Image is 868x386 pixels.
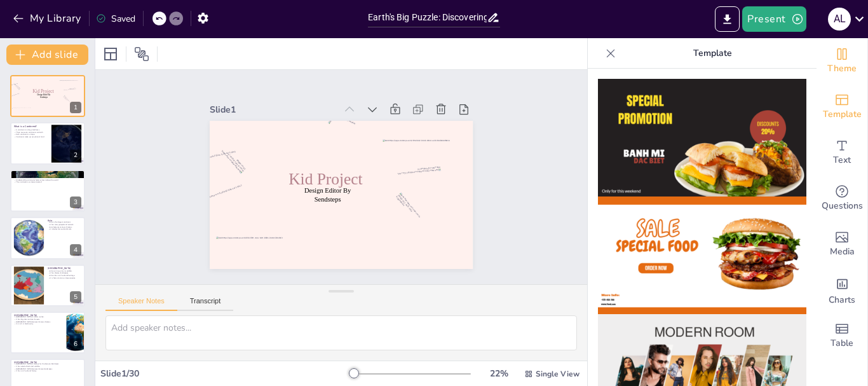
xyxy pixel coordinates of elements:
[177,297,234,311] button: Transcript
[484,368,514,380] div: 22 %
[621,38,804,69] p: Template
[6,45,88,65] button: Add slide
[368,8,487,27] input: Insert title
[830,245,855,259] span: Media
[598,196,806,314] img: thumb-2.png
[100,44,121,64] div: Layout
[48,272,81,274] p: It has diverse landscapes.
[48,266,81,270] p: [GEOGRAPHIC_DATA]
[822,199,863,213] span: Questions
[828,8,851,31] div: A L
[96,13,135,25] div: Saved
[14,318,63,321] p: It has big cities and vast forests.
[48,274,81,277] p: Africa has a rich cultural heritage.
[10,312,85,354] div: 6
[37,93,50,99] span: Design Editor By Sendsteps
[10,8,86,29] button: My Library
[32,89,53,94] span: Kid Project
[817,313,867,359] div: Add a table
[70,149,81,161] div: 2
[14,361,81,364] p: [GEOGRAPHIC_DATA]
[10,75,85,117] div: 1
[817,267,867,313] div: Add charts and graphs
[817,221,867,267] div: Add images, graphics, shapes or video
[833,153,851,167] span: Text
[14,172,81,176] p: The 7 Continents
[14,124,48,128] p: What is a Continent?
[100,368,349,380] div: Slide 1 / 30
[48,270,81,272] p: Africa is known for its wildlife.
[14,131,48,134] p: There are seven continents on Earth.
[715,6,740,32] button: Export to PowerPoint
[217,90,343,115] div: Slide 1
[742,6,806,32] button: Present
[10,122,85,164] div: 2
[10,217,85,259] div: 4
[14,135,48,138] p: Continents make up our planet's land.
[817,84,867,130] div: Add ready made slides
[14,368,81,371] p: [GEOGRAPHIC_DATA] features diverse landscapes.
[48,224,81,226] p: It has many people and animals.
[14,174,81,177] p: There are seven continents.
[48,219,81,223] p: Asia
[10,170,85,212] div: 3
[14,321,63,323] p: [GEOGRAPHIC_DATA] features diverse climates.
[14,314,63,317] p: [GEOGRAPHIC_DATA]
[134,46,149,62] span: Position
[828,6,851,32] button: A L
[536,369,580,379] span: Single View
[10,265,85,307] div: 5
[823,107,862,121] span: Template
[70,291,81,303] div: 5
[598,79,806,196] img: thumb-1.png
[70,102,81,113] div: 1
[14,370,81,373] p: It has a rich cultural history.
[14,366,81,368] p: It has colorful birds and wildlife.
[817,130,867,176] div: Add text boxes
[14,363,81,366] p: [GEOGRAPHIC_DATA] is famous for the Amazon Rainforest.
[105,297,177,311] button: Speaker Notes
[288,164,363,190] span: Kid Project
[817,38,867,84] div: Change the overall theme
[14,133,48,135] p: Each continent is unique.
[827,62,857,76] span: Theme
[48,277,81,279] p: It is home to many unique species.
[48,228,81,231] p: It includes famous landmarks.
[14,128,48,131] p: A continent is a large landmass.
[70,196,81,208] div: 3
[48,221,81,224] p: Asia is the largest continent.
[14,316,63,319] p: [GEOGRAPHIC_DATA] is where we live.
[70,338,81,350] div: 6
[14,176,81,179] p: Each continent has unique features.
[817,176,867,221] div: Get real-time input from your audience
[70,244,81,256] div: 4
[14,181,81,184] p: The continents are interconnected.
[829,293,855,307] span: Charts
[14,179,81,181] p: Understanding continents helps us learn about the world.
[831,336,853,350] span: Table
[14,323,63,326] p: It is rich in biodiversity.
[48,226,81,228] p: Asia features various climates.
